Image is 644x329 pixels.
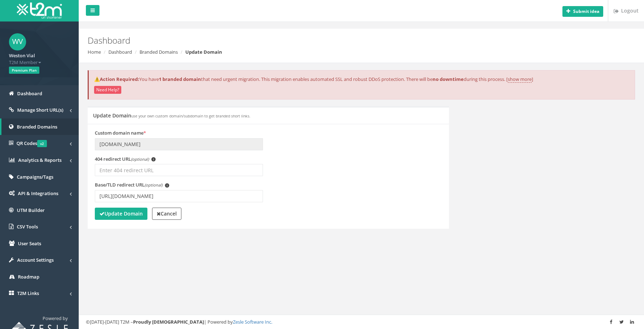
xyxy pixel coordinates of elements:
[185,49,222,55] strong: Update Domain
[95,164,263,176] input: Enter 404 redirect URL
[18,240,41,247] span: User Seats
[108,49,132,55] a: Dashboard
[159,76,201,82] strong: 1 branded domain
[233,319,272,325] a: Zesle Software Inc.
[99,210,143,217] strong: Update Domain
[133,319,204,325] strong: Proudly [DEMOGRAPHIC_DATA]
[43,315,68,321] span: Powered by
[37,140,47,147] span: v2
[95,208,147,220] button: Update Domain
[17,124,57,130] span: Branded Domains
[18,190,58,197] span: API & Integrations
[151,157,156,161] span: i
[131,113,250,118] small: use your own custom domain/subdomain to get branded short links.
[95,130,146,136] label: Custom domain name
[131,156,149,162] em: (optional)
[562,6,603,17] button: Submit idea
[508,76,532,83] a: show more
[86,319,637,325] div: ©[DATE]-[DATE] T2M – | Powered by
[17,107,63,113] span: Manage Short URL(s)
[157,210,177,217] strong: Cancel
[17,290,39,296] span: T2M Links
[9,52,35,59] strong: Weston Vial
[17,174,53,180] span: Campaigns/Tags
[16,140,47,146] span: QR Codes
[88,36,542,45] h2: Dashboard
[17,257,54,263] span: Account Settings
[17,3,62,19] img: T2M
[18,157,62,163] span: Analytics & Reports
[93,113,250,118] h5: Update Domain
[17,90,42,97] span: Dashboard
[573,8,599,14] b: Submit idea
[94,76,629,83] p: You have that need urgent migration. This migration enables automated SSL and robust DDoS protect...
[95,138,263,150] input: Enter domain name
[145,182,162,188] em: (optional)
[9,33,26,50] span: WV
[165,183,169,188] span: i
[88,49,101,55] a: Home
[94,76,139,82] strong: ⚠️Action Required:
[95,182,169,188] label: Base/TLD redirect URL
[95,156,156,163] label: 404 redirect URL
[18,274,39,280] span: Roadmap
[433,76,464,82] strong: no downtime
[152,208,181,220] a: Cancel
[95,190,263,202] input: Enter TLD redirect URL
[17,207,45,213] span: UTM Builder
[9,50,70,66] a: Weston Vial T2M Member
[9,59,70,66] span: T2M Member
[140,49,178,55] a: Branded Domains
[94,86,121,94] button: Need Help?
[9,67,39,74] span: Premium Plan
[17,223,38,230] span: CSV Tools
